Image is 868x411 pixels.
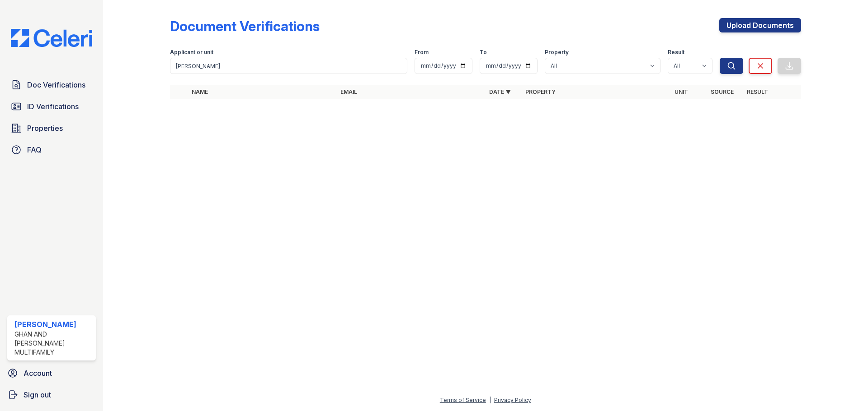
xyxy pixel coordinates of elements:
[480,49,487,56] label: To
[440,397,486,403] a: Terms of Service
[489,397,491,403] div: |
[170,18,320,34] div: Document Verifications
[170,49,213,56] label: Applicant or unit
[170,58,407,74] input: Search by name, email, or unit number
[4,386,99,404] a: Sign out
[7,97,96,115] a: ID Verifications
[340,88,357,95] a: Email
[7,141,96,159] a: FAQ
[14,330,92,357] div: Ghan and [PERSON_NAME] Multifamily
[675,88,688,95] a: Unit
[415,49,429,56] label: From
[545,49,569,56] label: Property
[494,397,531,403] a: Privacy Policy
[525,88,556,95] a: Property
[14,319,92,330] div: [PERSON_NAME]
[24,389,51,400] span: Sign out
[27,101,79,112] span: ID Verifications
[489,88,511,95] a: Date ▼
[668,49,684,56] label: Result
[192,88,208,95] a: Name
[24,368,52,379] span: Account
[27,123,63,134] span: Properties
[27,79,85,90] span: Doc Verifications
[7,76,96,94] a: Doc Verifications
[7,119,96,137] a: Properties
[711,88,734,95] a: Source
[4,29,99,47] img: CE_Logo_Blue-a8612792a0a2168367f1c8372b55b34899dd931a85d93a1a3d3e32e68fde9ad4.png
[719,18,801,32] a: Upload Documents
[747,88,768,95] a: Result
[4,364,99,382] a: Account
[27,144,42,155] span: FAQ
